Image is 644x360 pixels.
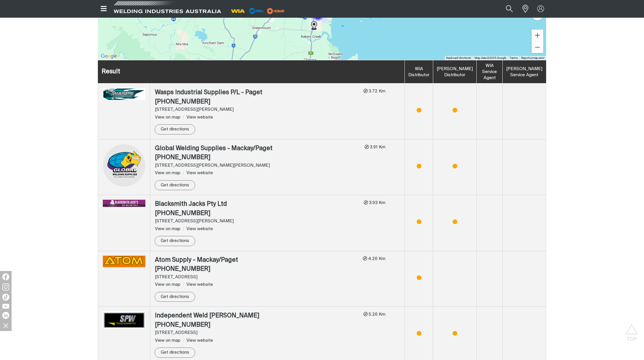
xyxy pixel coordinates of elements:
img: Independent Weld Supps - Mackay [103,311,145,329]
th: WIA Service Agent [477,60,503,83]
img: LinkedIn [2,312,9,319]
span: View on map [155,227,180,231]
img: YouTube [2,304,9,309]
img: Atom Supply - Mackay/Paget [103,256,145,267]
div: Blacksmith Jacks Pty Ltd [155,200,359,209]
div: [PHONE_NUMBER] [155,321,359,330]
img: Wasps Industrial Supplies P/L - Paget [103,88,145,100]
div: Wasps Industrial Supplies P/L - Paget [155,88,359,97]
th: Result [98,60,405,83]
a: miller [265,9,286,13]
input: Product name or item number... [492,2,519,15]
div: [PHONE_NUMBER] [155,265,358,274]
span: View on map [155,282,180,287]
div: [STREET_ADDRESS][PERSON_NAME] [155,106,359,113]
a: Get directions [155,236,195,246]
a: View website [183,227,213,231]
span: Map data ©2025 Google [475,56,506,59]
a: View website [183,115,213,119]
img: Blacksmith Jacks Pty Ltd [103,200,145,207]
button: Zoom out [532,41,543,53]
a: Get directions [155,292,195,302]
span: 3.72 Km [368,89,385,93]
button: Keyboard shortcuts [446,56,471,60]
th: [PERSON_NAME] Service Agent [503,60,546,83]
span: View on map [155,115,180,119]
div: [PHONE_NUMBER] [155,209,359,218]
span: 3.93 Km [368,201,385,205]
div: [PHONE_NUMBER] [155,97,359,107]
img: hide socials [1,321,11,330]
div: Atom Supply - Mackay/Paget [155,256,358,265]
span: View on map [155,338,180,343]
div: [STREET_ADDRESS][PERSON_NAME] [155,218,359,225]
img: Global Welding Supplies - Mackay/Paget [103,144,145,187]
button: Zoom in [532,30,543,41]
img: TikTok [2,294,9,301]
a: Get directions [155,180,195,190]
div: [STREET_ADDRESS] [155,274,358,281]
a: Report a map error [521,56,544,59]
a: View website [183,338,213,343]
span: 4.26 Km [367,257,385,261]
a: Get directions [155,348,195,358]
span: 5.26 Km [368,312,385,317]
span: 3.91 Km [369,145,385,149]
img: Google [99,52,118,60]
div: Global Welding Supplies - Mackay/Paget [155,144,360,153]
th: WIA Distributor [405,60,433,83]
div: [STREET_ADDRESS] [155,330,359,336]
span: View on map [155,171,180,175]
th: [PERSON_NAME] Distributor [433,60,477,83]
div: [PHONE_NUMBER] [155,153,360,162]
div: [STREET_ADDRESS][PERSON_NAME][PERSON_NAME] [155,162,360,169]
a: Open this area in Google Maps (opens a new window) [99,52,118,60]
a: Get directions [155,124,195,134]
button: Search products [500,2,519,15]
img: Facebook [2,273,9,280]
div: Independent Weld [PERSON_NAME] [155,311,359,321]
button: Scroll to top [625,324,638,337]
img: Instagram [2,283,9,290]
a: View website [183,171,213,175]
a: View website [183,282,213,287]
a: Terms [510,56,518,59]
img: miller [265,7,286,15]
